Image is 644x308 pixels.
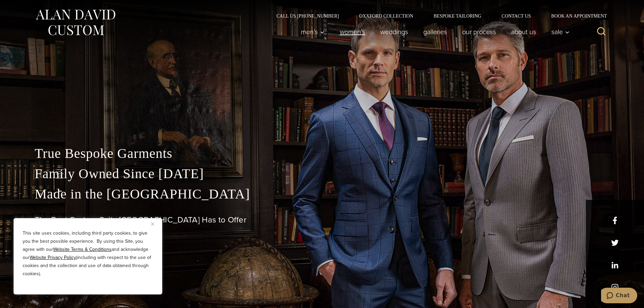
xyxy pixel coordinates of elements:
nav: Secondary Navigation [266,14,610,18]
a: Website Privacy Policy [30,254,76,261]
img: Close [151,222,154,226]
a: Galleries [415,25,454,39]
p: This site uses cookies, including third party cookies, to give you the best possible experience. ... [23,229,153,278]
a: Oxxford Collection [349,14,423,18]
p: True Bespoke Garments Family Owned Since [DATE] Made in the [GEOGRAPHIC_DATA] [35,143,610,204]
button: Men’s sub menu toggle [293,25,332,39]
a: weddings [373,25,415,39]
iframe: Opens a widget where you can chat to one of our agents [601,288,637,305]
img: Alan David Custom [35,7,116,38]
a: About Us [503,25,544,39]
a: Call Us [PHONE_NUMBER] [266,14,349,18]
a: Bespoke Tailoring [423,14,491,18]
a: Our Process [454,25,503,39]
a: Website Terms & Conditions [53,246,112,253]
button: View Search Form [593,24,610,40]
nav: Primary Navigation [293,25,573,39]
button: Sale sub menu toggle [544,25,573,39]
a: Book an Appointment [541,14,609,18]
h1: The Best Custom Suits [GEOGRAPHIC_DATA] Has to Offer [35,215,610,225]
a: Women’s [332,25,373,39]
a: Contact Us [492,14,541,18]
button: Close [151,220,159,228]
